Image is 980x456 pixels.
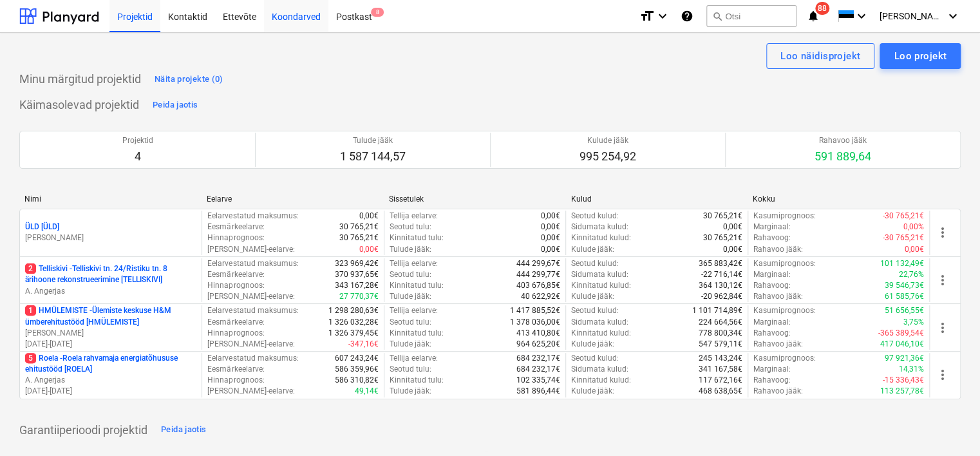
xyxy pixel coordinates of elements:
[815,2,829,15] span: 88
[359,244,379,255] p: 0,00€
[335,280,379,291] p: 343 167,28€
[122,135,153,146] p: Projektid
[207,364,264,375] p: Eesmärkeelarve :
[151,69,227,90] button: Näita projekte (0)
[885,305,924,316] p: 51 656,55€
[894,48,947,64] div: Loo projekt
[753,195,925,204] div: Kokku
[699,317,742,328] p: 224 664,56€
[153,98,198,113] div: Peida jaotis
[359,211,379,222] p: 0,00€
[516,364,560,375] p: 684 232,17€
[328,328,379,339] p: 1 326 379,45€
[701,291,742,302] p: -20 962,84€
[571,364,628,375] p: Sidumata kulud :
[340,135,406,146] p: Tulude jääk
[207,305,298,316] p: Eelarvestatud maksumus :
[699,386,742,397] p: 468 638,65€
[945,8,961,24] i: keyboard_arrow_down
[390,291,431,302] p: Tulude jääk :
[903,317,924,328] p: 3,75%
[19,423,147,438] p: Garantiiperioodi projektid
[699,353,742,364] p: 245 143,24€
[703,233,742,243] p: 30 765,21€
[699,328,742,339] p: 778 800,34€
[355,386,379,397] p: 49,14€
[905,244,924,255] p: 0,00€
[516,339,560,350] p: 964 625,20€
[207,195,379,204] div: Eelarve
[390,317,431,328] p: Seotud tulu :
[571,211,619,222] p: Seotud kulud :
[25,305,196,350] div: 1HMÜLEMISTE -Ülemiste keskuse H&M ümberehitustööd [HMÜLEMISTE][PERSON_NAME][DATE]-[DATE]
[328,317,379,328] p: 1 326 032,28€
[207,244,294,255] p: [PERSON_NAME]-eelarve :
[935,272,950,288] span: more_vert
[880,43,961,69] button: Loo projekt
[883,233,924,243] p: -30 765,21€
[899,364,924,375] p: 14,31%
[753,364,791,375] p: Marginaal :
[390,244,431,255] p: Tulude jääk :
[122,149,153,164] p: 4
[510,305,560,316] p: 1 417 885,52€
[541,222,560,233] p: 0,00€
[780,48,860,64] div: Loo näidisprojekt
[571,317,628,328] p: Sidumata kulud :
[699,375,742,386] p: 117 672,16€
[207,211,298,222] p: Eelarvestatud maksumus :
[25,305,36,316] span: 1
[390,280,444,291] p: Kinnitatud tulu :
[541,244,560,255] p: 0,00€
[25,263,36,274] span: 2
[571,222,628,233] p: Sidumata kulud :
[339,222,379,233] p: 30 765,21€
[885,353,924,364] p: 97 921,36€
[692,305,742,316] p: 1 101 714,89€
[335,353,379,364] p: 607 243,24€
[571,244,614,255] p: Kulude jääk :
[854,8,869,24] i: keyboard_arrow_down
[903,222,924,233] p: 0,00%
[753,211,816,222] p: Kasumiprognoos :
[753,305,816,316] p: Kasumiprognoos :
[753,339,803,350] p: Rahavoo jääk :
[883,375,924,386] p: -15 336,43€
[753,222,791,233] p: Marginaal :
[207,339,294,350] p: [PERSON_NAME]-eelarve :
[25,286,196,297] p: A. Angerjas
[699,339,742,350] p: 547 579,11€
[207,233,264,243] p: Hinnaprognoos :
[541,211,560,222] p: 0,00€
[571,291,614,302] p: Kulude jääk :
[753,244,803,255] p: Rahavoo jääk :
[516,353,560,364] p: 684 232,17€
[571,353,619,364] p: Seotud kulud :
[25,353,196,375] p: Roela - Roela rahvamaja energiatõhususe ehitustööd [ROELA]
[753,258,816,269] p: Kasumiprognoos :
[207,269,264,280] p: Eesmärkeelarve :
[207,222,264,233] p: Eesmärkeelarve :
[639,8,655,24] i: format_size
[701,269,742,280] p: -22 716,14€
[19,97,139,113] p: Käimasolevad projektid
[25,328,196,339] p: [PERSON_NAME]
[753,233,791,243] p: Rahavoog :
[207,328,264,339] p: Hinnaprognoos :
[516,269,560,280] p: 444 299,77€
[935,320,950,336] span: more_vert
[390,258,438,269] p: Tellija eelarve :
[207,317,264,328] p: Eesmärkeelarve :
[25,233,196,243] p: [PERSON_NAME]
[580,149,636,164] p: 995 254,92
[753,353,816,364] p: Kasumiprognoos :
[390,222,431,233] p: Seotud tulu :
[339,233,379,243] p: 30 765,21€
[753,269,791,280] p: Marginaal :
[335,269,379,280] p: 370 937,65€
[390,269,431,280] p: Seotud tulu :
[521,291,560,302] p: 40 622,92€
[885,280,924,291] p: 39 546,73€
[571,305,619,316] p: Seotud kulud :
[348,339,379,350] p: -347,16€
